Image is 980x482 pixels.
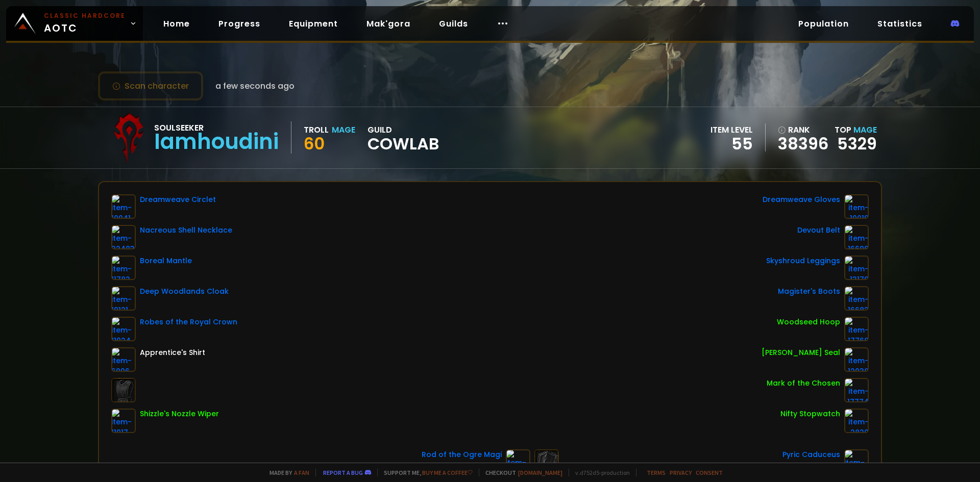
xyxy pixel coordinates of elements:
[844,194,869,219] img: item-10019
[778,124,828,137] div: rank
[790,13,857,34] a: Population
[844,286,869,311] img: item-16682
[670,469,692,476] a: Privacy
[762,347,840,358] div: [PERSON_NAME] Seal
[377,469,473,476] span: Support me,
[304,133,325,156] span: 60
[869,13,930,34] a: Statistics
[844,409,869,433] img: item-2820
[710,137,753,152] div: 55
[853,124,877,136] span: Mage
[155,13,198,34] a: Home
[140,409,219,419] div: Shizzle's Nozzle Wiper
[140,286,229,297] div: Deep Woodlands Cloak
[111,256,136,280] img: item-11782
[332,124,355,137] div: Mage
[294,469,309,476] a: a fan
[766,256,840,266] div: Skyshroud Leggings
[778,286,840,297] div: Magister's Boots
[696,469,723,476] a: Consent
[281,13,346,34] a: Equipment
[44,11,126,36] span: AOTC
[111,347,136,372] img: item-6096
[140,317,237,327] div: Robes of the Royal Crown
[844,317,869,341] img: item-17768
[111,409,136,433] img: item-11917
[210,13,268,34] a: Progress
[431,13,476,34] a: Guilds
[777,317,840,327] div: Woodseed Hoop
[569,469,630,476] span: v. d752d5 - production
[844,225,869,249] img: item-16696
[844,449,869,474] img: item-11748
[140,347,205,358] div: Apprentice's Shirt
[506,449,530,474] img: item-18534
[844,378,869,402] img: item-17774
[763,194,840,205] div: Dreamweave Gloves
[98,71,203,100] button: Scan character
[358,13,419,34] a: Mak'gora
[844,347,869,372] img: item-12038
[323,469,363,476] a: Report a bug
[797,225,840,236] div: Devout Belt
[111,225,136,249] img: item-22403
[518,469,562,476] a: [DOMAIN_NAME]
[367,124,439,152] div: guild
[837,133,877,156] a: 5329
[367,137,439,152] span: CowLab
[140,194,216,205] div: Dreamweave Circlet
[835,124,877,137] div: Top
[780,409,840,419] div: Nifty Stopwatch
[44,11,126,20] small: Classic Hardcore
[767,378,840,389] div: Mark of the Chosen
[154,122,279,135] div: Soulseeker
[111,317,136,341] img: item-11924
[710,124,753,137] div: item level
[778,137,828,152] a: 38396
[782,449,840,460] div: Pyric Caduceus
[140,225,232,236] div: Nacreous Shell Necklace
[140,256,192,266] div: Boreal Mantle
[263,469,309,476] span: Made by
[304,124,329,137] div: Troll
[6,6,143,41] a: Classic HardcoreAOTC
[479,469,562,476] span: Checkout
[111,286,136,311] img: item-19121
[215,80,295,92] span: a few seconds ago
[844,256,869,280] img: item-13170
[422,449,502,460] div: Rod of the Ogre Magi
[647,469,666,476] a: Terms
[422,469,473,476] a: Buy me a coffee
[154,135,279,150] div: Iamhoudini
[111,194,136,219] img: item-10041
